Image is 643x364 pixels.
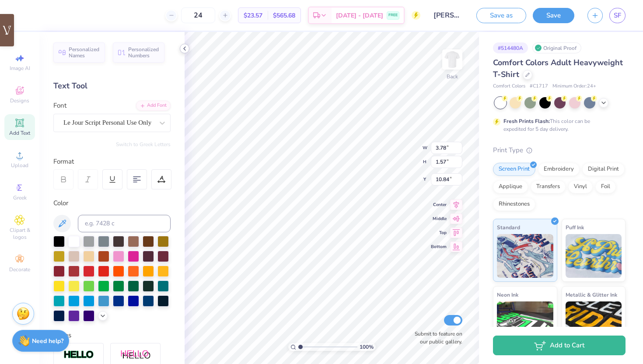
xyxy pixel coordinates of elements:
span: Standard [497,223,520,232]
div: Styles [53,330,171,340]
div: Digital Print [582,163,625,176]
span: Comfort Colors Adult Heavyweight T-Shirt [493,57,623,80]
span: [DATE] - [DATE] [336,11,383,20]
button: Add to Cart [493,336,626,355]
img: Shadow [120,350,151,360]
span: Bottom [431,244,447,250]
div: Print Type [493,145,626,155]
input: e.g. 7428 c [78,215,171,232]
span: Greek [13,194,27,201]
span: Puff Ink [566,223,584,232]
label: Font [53,101,66,111]
span: Center [431,202,447,208]
img: Stroke [63,350,94,360]
span: Clipart & logos [4,227,35,241]
a: SF [609,8,626,23]
span: Personalized Names [69,46,100,59]
span: Upload [11,162,28,169]
div: Transfers [531,180,566,193]
div: Add Font [136,101,171,111]
div: Original Proof [532,42,581,53]
span: Top [431,230,447,236]
input: – – [181,7,215,23]
strong: Need help? [32,337,63,345]
label: Submit to feature on our public gallery. [410,330,462,346]
div: Screen Print [493,163,535,176]
img: Back [444,51,461,68]
div: Text Tool [53,80,171,92]
button: Switch to Greek Letters [116,141,171,148]
div: Format [53,157,171,167]
span: SF [614,10,621,21]
span: Minimum Order: 24 + [552,83,596,90]
span: 100 % [360,343,374,351]
span: Middle [431,216,447,222]
button: Save as [476,8,526,23]
strong: Fresh Prints Flash: [503,118,550,125]
div: This color can be expedited for 5 day delivery. [503,117,611,133]
span: $565.68 [273,11,295,20]
span: Personalized Numbers [128,46,159,59]
div: Vinyl [568,180,593,193]
img: Standard [497,234,553,278]
div: Color [53,198,171,208]
div: Rhinestones [493,198,535,211]
span: # C1717 [530,83,548,90]
span: Image AI [10,65,30,72]
div: Applique [493,180,528,193]
div: Foil [595,180,616,193]
div: # 514480A [493,42,528,53]
div: Embroidery [538,163,580,176]
span: Decorate [9,266,30,273]
button: Save [533,8,574,23]
div: Back [447,73,458,80]
span: Add Text [9,129,30,136]
span: Neon Ink [497,290,518,299]
img: Neon Ink [497,301,553,345]
img: Puff Ink [566,234,622,278]
span: FREE [388,12,398,18]
img: Metallic & Glitter Ink [566,301,622,345]
span: $23.57 [244,11,262,20]
input: Untitled Design [427,7,470,24]
span: Metallic & Glitter Ink [566,290,617,299]
span: Designs [10,97,29,104]
span: Comfort Colors [493,83,525,90]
